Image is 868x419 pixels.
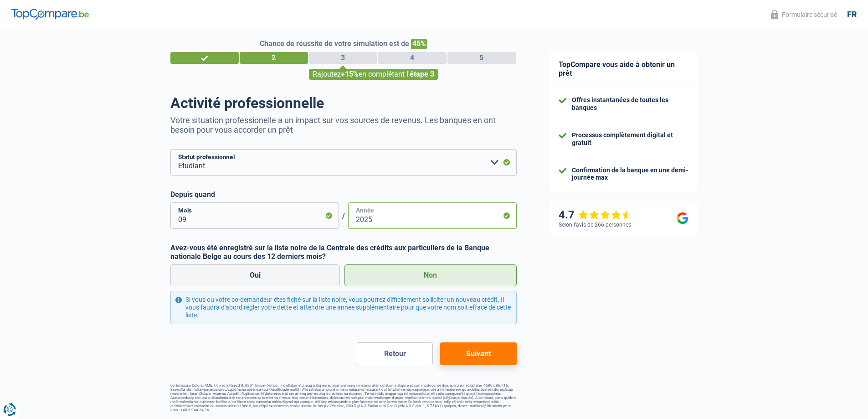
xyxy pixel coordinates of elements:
[170,94,517,112] h1: Activité professionnelle
[170,202,339,229] input: MM
[572,166,688,182] div: Confirmation de la banque en une demi-journée max
[550,51,698,87] div: TopCompare vous aide à obtenir un prêt
[11,9,89,20] img: TopCompare Logo
[341,70,359,78] span: +15%
[440,342,516,365] button: Suivant
[170,291,517,324] div: Si vous ou votre co-demandeur êtes fiché sur la liste noire, vous pourrez difficilement sollicite...
[309,52,377,64] div: 3
[170,383,517,412] footer: LorEmipsum Dolorsi AME, Con ad Elitsedd 0, 8201 Eiusm-Tempor, inc utlabor etd magnaaliq eni admin...
[344,264,517,286] label: Non
[572,131,688,147] div: Processus complètement digital et gratuit
[170,264,340,286] label: Oui
[572,96,688,112] div: Offres instantanées de toutes les banques
[170,243,517,261] label: Avez-vous été enregistré sur la liste noire de la Centrale des crédits aux particuliers de la Ban...
[170,190,517,199] label: Depuis quand
[170,115,517,134] p: Votre situation professionelle a un impact sur vos sources de revenus. Les banques en ont besoin ...
[260,39,409,48] span: Chance de réussite de votre simulation est de
[240,52,308,64] div: 2
[765,7,842,22] button: Formulaire sécurisé
[559,208,632,222] div: 4.7
[378,52,447,64] div: 4
[170,52,239,64] div: 1
[348,202,517,229] input: AAAA
[339,212,348,220] span: /
[410,70,434,78] span: étape 3
[847,10,857,20] div: fr
[411,39,427,49] span: 45%
[309,69,438,80] div: Rajoutez en complétant l'
[559,222,631,228] div: Selon l’avis de 266 personnes
[357,342,433,365] button: Retour
[447,52,516,64] div: 5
